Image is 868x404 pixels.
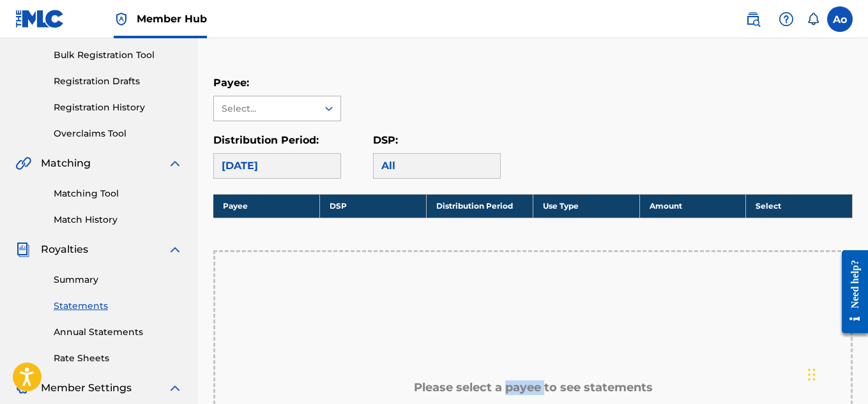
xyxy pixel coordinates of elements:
[320,194,427,218] th: DSP
[832,241,868,343] iframe: Resource Center
[639,194,746,218] th: Amount
[807,13,819,26] div: Notifications
[222,102,308,116] div: Select...
[54,49,183,62] a: Bulk Registration Tool
[414,380,653,395] h5: Please select a payee to see statements
[15,10,65,28] img: MLC Logo
[779,11,794,27] img: help
[41,380,132,396] span: Member Settings
[54,75,183,88] a: Registration Drafts
[745,11,761,27] img: search
[15,380,31,396] img: Member Settings
[533,194,639,218] th: Use Type
[167,156,183,171] img: expand
[54,273,183,287] a: Summary
[213,194,320,218] th: Payee
[41,242,88,257] span: Royalties
[54,213,183,227] a: Match History
[15,156,31,171] img: Matching
[773,6,799,32] div: Help
[373,134,398,146] label: DSP:
[746,194,853,218] th: Select
[167,380,183,396] img: expand
[804,343,868,404] iframe: Chat Widget
[15,242,31,257] img: Royalties
[740,6,766,32] a: Public Search
[827,6,853,32] div: User Menu
[137,11,207,26] span: Member Hub
[41,156,91,171] span: Matching
[54,127,183,140] a: Overclaims Tool
[54,352,183,365] a: Rate Sheets
[808,355,816,394] div: Drag
[54,299,183,313] a: Statements
[54,187,183,200] a: Matching Tool
[54,325,183,339] a: Annual Statements
[114,11,129,27] img: Top Rightsholder
[54,101,183,114] a: Registration History
[427,194,533,218] th: Distribution Period
[213,134,319,146] label: Distribution Period:
[167,242,183,257] img: expand
[213,77,249,89] label: Payee:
